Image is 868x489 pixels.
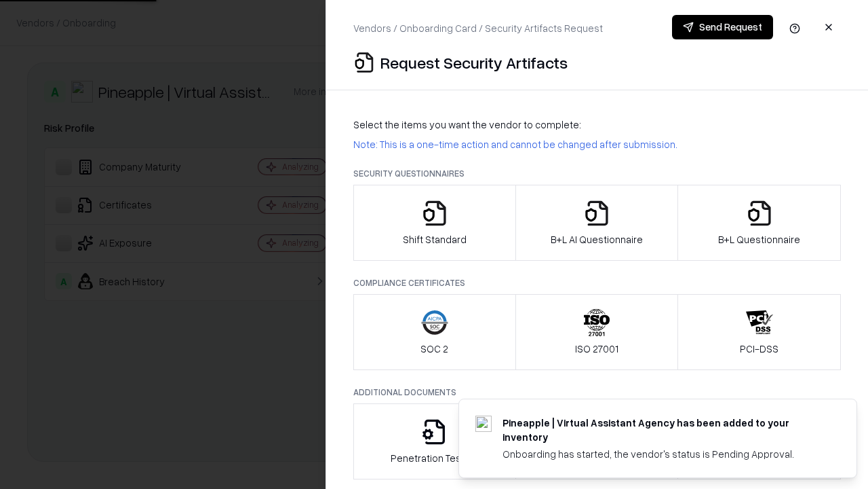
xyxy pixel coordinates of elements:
[353,21,603,35] p: Vendors / Onboarding Card / Security Artifacts Request
[353,403,516,479] button: Penetration Testing
[515,185,679,261] button: B+L AI Questionnaire
[677,185,841,261] button: B+L Questionnaire
[551,232,643,247] p: B+L AI Questionnaire
[515,294,679,370] button: ISO 27001
[353,117,841,132] p: Select the items you want the vendor to complete:
[502,447,824,461] div: Onboarding has started, the vendor's status is Pending Approval.
[502,416,824,444] div: Pineapple | Virtual Assistant Agency has been added to your inventory
[353,294,516,370] button: SOC 2
[475,416,492,432] img: trypineapple.com
[420,342,448,356] p: SOC 2
[353,277,841,289] p: Compliance Certificates
[718,232,800,247] p: B+L Questionnaire
[353,137,841,151] p: Note: This is a one-time action and cannot be changed after submission.
[391,451,478,465] p: Penetration Testing
[380,52,568,73] p: Request Security Artifacts
[353,386,841,398] p: Additional Documents
[403,232,467,247] p: Shift Standard
[353,185,516,261] button: Shift Standard
[677,294,841,370] button: PCI-DSS
[672,15,773,39] button: Send Request
[575,342,618,356] p: ISO 27001
[353,168,841,179] p: Security Questionnaires
[740,342,778,356] p: PCI-DSS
